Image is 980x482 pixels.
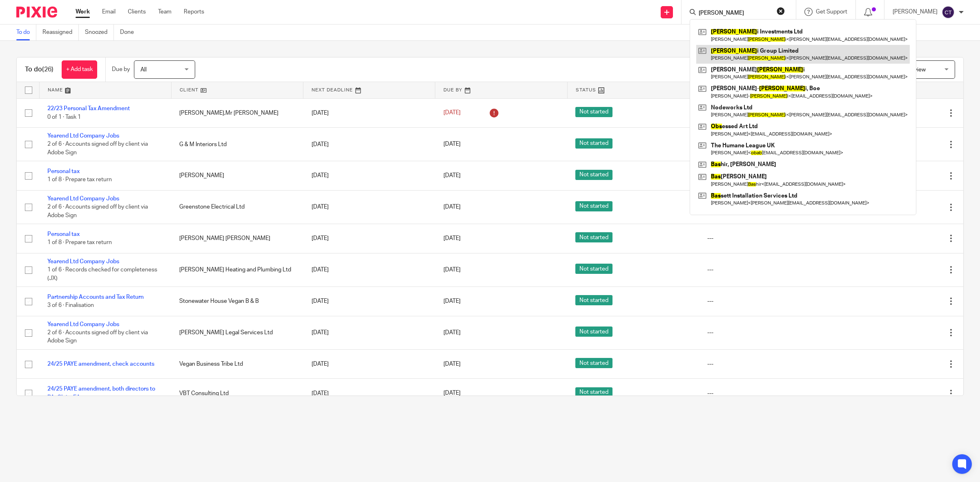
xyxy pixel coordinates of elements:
span: Not started [575,327,612,337]
a: Yearend Ltd Company Jobs [47,322,119,327]
a: 24/25 PAYE amendment, both directors to PA, Claim EA [47,386,155,400]
span: Not started [575,201,612,211]
td: G & M Interiors Ltd [171,127,303,161]
td: [DATE] [303,350,435,379]
a: Snoozed [85,24,114,40]
td: [DATE] [303,253,435,287]
a: Personal tax [47,169,80,174]
a: Partnership Accounts and Tax Return [47,294,144,300]
span: [DATE] [443,204,461,210]
span: Not started [575,170,612,180]
div: --- [707,297,823,305]
span: [DATE] [443,298,461,304]
a: Email [102,8,116,16]
a: To do [16,24,36,40]
td: Greenstone Electrical Ltd [171,190,303,224]
span: [DATE] [443,173,461,179]
button: Clear [777,7,785,15]
td: [PERSON_NAME] [171,161,303,190]
td: Stonewater House Vegan B & B [171,287,303,316]
a: Personal tax [47,231,80,237]
span: [DATE] [443,267,461,273]
span: 1 of 8 · Prepare tax return [47,177,112,183]
img: Pixie [16,7,57,18]
span: [DATE] [443,391,461,396]
span: Not started [575,358,612,368]
span: [DATE] [443,361,461,367]
td: [PERSON_NAME] Heating and Plumbing Ltd [171,253,303,287]
a: Yearend Ltd Company Jobs [47,196,119,202]
a: Work [76,8,90,16]
a: Yearend Ltd Company Jobs [47,259,119,264]
img: svg%3E [942,6,955,19]
span: [DATE] [443,142,461,147]
span: 3 of 6 · Finalisation [47,303,94,309]
td: [DATE] [303,190,435,224]
td: [DATE] [303,316,435,349]
span: (26) [42,66,53,73]
span: [DATE] [443,330,461,335]
a: Reassigned [42,24,79,40]
div: --- [707,266,823,274]
div: --- [707,360,823,368]
td: [PERSON_NAME],Mr [PERSON_NAME] [171,98,303,127]
div: --- [707,329,823,337]
span: 2 of 6 · Accounts signed off by client via Adobe Sign [47,142,148,156]
span: Not started [575,264,612,274]
span: Not started [575,138,612,149]
span: 1 of 6 · Records checked for completeness (JX) [47,267,157,281]
td: [DATE] [303,224,435,253]
span: 1 of 8 · Prepare tax return [47,240,112,246]
td: [PERSON_NAME] [PERSON_NAME] [171,224,303,253]
div: --- [707,234,823,242]
span: [DATE] [443,110,461,116]
span: Get Support [816,9,847,15]
input: Search [698,10,771,17]
a: Clients [128,8,146,16]
td: Vegan Business Tribe Ltd [171,350,303,379]
a: + Add task [62,60,97,79]
td: [DATE] [303,161,435,190]
a: Done [120,24,140,40]
a: 22/23 Personal Tax Amendment [47,106,130,111]
a: 24/25 PAYE amendment, check accounts [47,361,154,367]
td: [DATE] [303,98,435,127]
td: VBT Consulting Ltd [171,379,303,408]
span: All [140,67,147,73]
td: [DATE] [303,379,435,408]
span: 0 of 1 · Task 1 [47,114,81,120]
a: Yearend Ltd Company Jobs [47,133,119,139]
td: [DATE] [303,127,435,161]
span: 2 of 6 · Accounts signed off by client via Adobe Sign [47,204,148,218]
h1: To do [25,65,53,74]
span: Not started [575,387,612,398]
span: Not started [575,295,612,305]
span: [DATE] [443,235,461,241]
span: 2 of 6 · Accounts signed off by client via Adobe Sign [47,330,148,344]
a: Team [158,8,171,16]
td: [DATE] [303,287,435,316]
p: Due by [112,65,130,73]
span: Not started [575,232,612,242]
a: Reports [184,8,204,16]
p: [PERSON_NAME] [893,8,938,16]
td: [PERSON_NAME] Legal Services Ltd [171,316,303,349]
div: --- [707,389,823,398]
span: Not started [575,107,612,117]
